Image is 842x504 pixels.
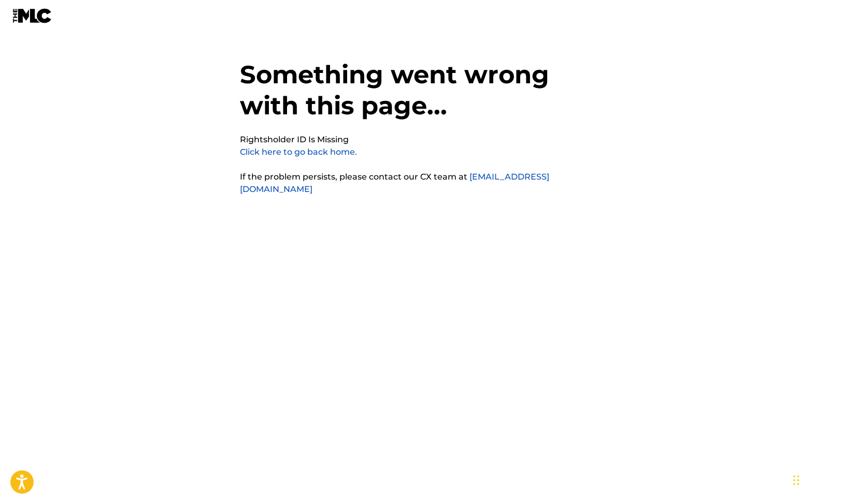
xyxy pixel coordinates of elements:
[240,59,603,134] h1: Something went wrong with this page...
[790,454,842,504] iframe: Chat Widget
[240,171,603,196] p: If the problem persists, please contact our CX team at
[240,172,549,194] a: [EMAIL_ADDRESS][DOMAIN_NAME]
[793,465,800,496] div: Drag
[12,8,52,23] img: MLC Logo
[240,134,349,146] pre: Rightsholder ID Is Missing
[240,147,357,157] a: Click here to go back home.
